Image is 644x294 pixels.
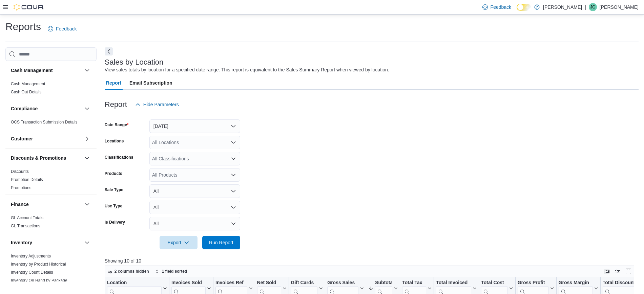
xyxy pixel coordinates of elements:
[162,269,187,274] span: 1 field sorted
[517,280,548,286] div: Gross Profit
[149,119,240,133] button: [DATE]
[149,217,240,230] button: All
[11,215,43,221] span: GL Account Totals
[5,118,97,129] div: Compliance
[11,177,43,182] a: Promotion Details
[11,278,67,283] a: Inventory On Hand by Package
[83,105,91,113] button: Compliance
[5,167,97,195] div: Discounts & Promotions
[105,267,152,275] button: 2 columns hidden
[11,135,82,142] button: Customer
[11,201,82,208] button: Finance
[105,100,127,109] h3: Report
[11,89,42,95] span: Cash Out Details
[603,267,611,275] button: Keyboard shortcuts
[543,3,582,11] p: [PERSON_NAME]
[215,280,247,286] div: Invoices Ref
[105,187,123,193] label: Sale Type
[11,270,53,275] span: Inventory Count Details
[11,201,29,208] h3: Finance
[107,280,162,286] div: Location
[105,47,113,55] button: Next
[11,120,78,125] a: OCS Transaction Submission Details
[11,224,40,228] a: GL Transactions
[481,280,507,286] div: Total Cost
[375,280,392,286] div: Subtotal
[11,278,67,283] span: Inventory On Hand by Package
[202,236,240,249] button: Run Report
[83,239,91,247] button: Inventory
[115,269,149,274] span: 2 columns hidden
[105,58,164,66] h3: Sales by Location
[11,239,32,246] h3: Inventory
[491,4,511,10] span: Feedback
[149,184,240,198] button: All
[11,155,82,161] button: Discounts & Promotions
[11,270,53,275] a: Inventory Count Details
[11,185,32,190] span: Promotions
[105,122,129,128] label: Date Range
[517,4,531,11] input: Dark Mode
[11,135,33,142] h3: Customer
[5,80,97,99] div: Cash Management
[590,3,595,11] span: JG
[291,280,317,286] div: Gift Cards
[5,214,97,233] div: Finance
[11,262,66,267] a: Inventory by Product Historical
[231,156,236,161] button: Open list of options
[231,172,236,178] button: Open list of options
[105,66,389,73] div: View sales totals by location for a specified date range. This report is equivalent to the Sales ...
[106,76,121,90] span: Report
[45,22,79,36] a: Feedback
[83,154,91,162] button: Discounts & Promotions
[600,3,639,11] p: [PERSON_NAME]
[105,138,124,144] label: Locations
[11,67,53,74] h3: Cash Management
[517,11,517,11] span: Dark Mode
[231,140,236,145] button: Open list of options
[11,90,42,94] a: Cash Out Details
[160,236,198,249] button: Export
[171,280,206,286] div: Invoices Sold
[402,280,426,286] div: Total Tax
[105,155,133,160] label: Classifications
[11,253,51,259] span: Inventory Adjustments
[11,155,66,161] h3: Discounts & Promotions
[480,0,514,14] a: Feedback
[5,20,41,33] h1: Reports
[585,3,586,11] p: |
[209,239,233,246] span: Run Report
[11,216,43,220] a: GL Account Totals
[624,267,632,275] button: Enter fullscreen
[257,280,281,286] div: Net Sold
[105,220,125,225] label: Is Delivery
[11,67,82,74] button: Cash Management
[11,82,45,86] a: Cash Management
[11,169,29,174] a: Discounts
[83,66,91,74] button: Cash Management
[11,185,32,190] a: Promotions
[143,101,179,108] span: Hide Parameters
[11,254,51,258] a: Inventory Adjustments
[129,76,172,90] span: Email Subscription
[11,105,82,112] button: Compliance
[83,200,91,208] button: Finance
[11,105,38,112] h3: Compliance
[11,119,78,125] span: OCS Transaction Submission Details
[558,280,593,286] div: Gross Margin
[11,223,40,229] span: GL Transactions
[56,25,77,32] span: Feedback
[11,262,66,267] span: Inventory by Product Historical
[11,239,82,246] button: Inventory
[603,280,639,286] div: Total Discount
[589,3,597,11] div: Jenn Gagne
[105,171,122,176] label: Products
[105,203,122,209] label: Use Type
[14,4,44,10] img: Cova
[11,81,45,87] span: Cash Management
[152,267,190,275] button: 1 field sorted
[11,169,29,174] span: Discounts
[614,267,622,275] button: Display options
[83,135,91,143] button: Customer
[164,236,193,249] span: Export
